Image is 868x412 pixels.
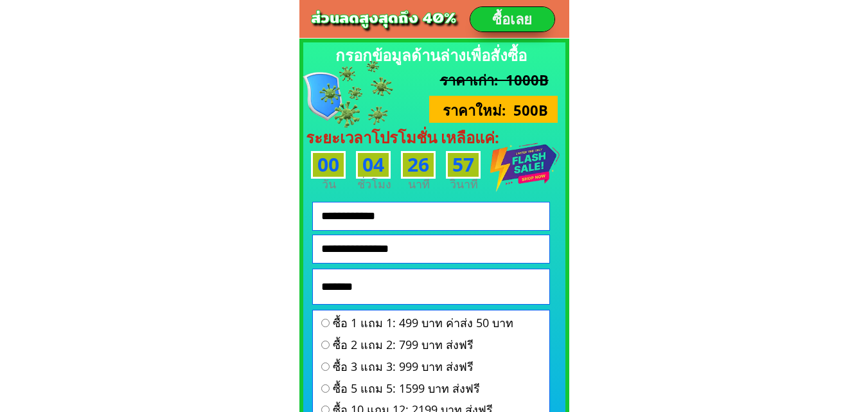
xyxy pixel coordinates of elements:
[311,175,346,193] h3: วัน
[299,127,506,148] h3: ระยะเวลาโปรโมชั่น เหลือแค่:
[440,69,558,91] div: ราคาเก่า: 1000B
[333,379,513,398] span: ซื้อ 5 แถม 5: 1599 บาท ส่งฟรี
[321,44,541,66] h3: กรอกข้อมูลด้านล่างเพื่อสั่งซื้อ
[402,175,437,193] h3: นาที
[470,7,555,31] p: ซื้อเลย
[311,5,484,30] h3: ส่วนลดสูงสุดถึง 40%
[357,175,392,193] h3: ชั่วโมง
[333,314,513,332] span: ซื้อ 1 แถม 1: 499 บาท ค่าส่ง 50 บาท
[447,175,482,193] h3: วินาที
[333,336,513,354] span: ซื้อ 2 แถม 2: 799 บาท ส่งฟรี
[333,357,513,376] span: ซื้อ 3 แถม 3: 999 บาท ส่งฟรี
[443,99,558,121] div: ราคาใหม่: 500B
